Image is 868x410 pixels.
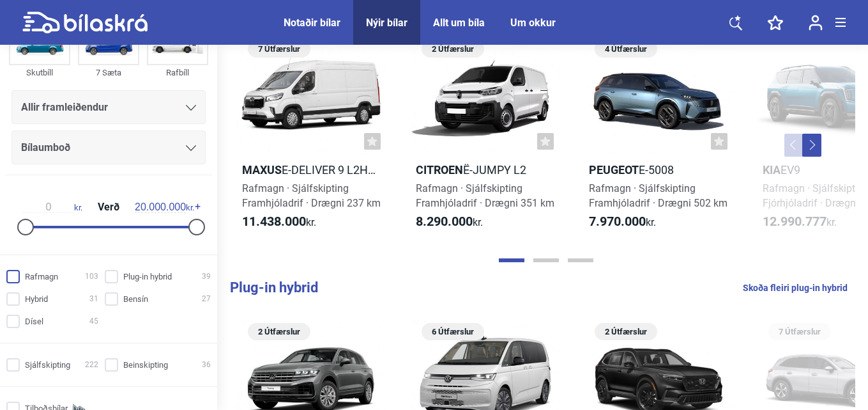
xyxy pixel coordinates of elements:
span: Rafmagn [25,270,58,283]
a: 2 ÚtfærslurCitroenë-Jumpy L2Rafmagn · SjálfskiptingFramhjóladrif · Drægni 351 km8.290.000kr. [410,36,561,242]
b: 7.970.000 [589,214,646,229]
a: Nýir bílar [366,17,407,29]
span: Sjálfskipting [25,358,70,372]
span: Bílaumboð [21,139,70,157]
b: 12.990.777 [763,214,826,229]
a: 4 ÚtfærslurPeugeote-5008Rafmagn · SjálfskiptingFramhjóladrif · Drægni 502 km7.970.000kr. [583,36,734,242]
span: Allir framleiðendur [21,99,108,116]
span: 7 Útfærslur [254,40,304,58]
span: 222 [85,358,98,372]
span: Rafmagn · Sjálfskipting Framhjóladrif · Drægni 502 km [589,182,727,209]
span: 4 Útfærslur [601,40,651,58]
a: 7 ÚtfærslurMaxuse-Deliver 9 L2H2 9,7m3Rafmagn · SjálfskiptingFramhjóladrif · Drægni 237 km11.438.... [236,36,387,242]
div: 7 Sæta [78,65,139,80]
img: user-login.svg [809,15,823,31]
span: Rafmagn · Sjálfskipting Framhjóladrif · Drægni 237 km [242,182,381,209]
button: Page 1 [499,258,524,262]
span: kr. [135,201,194,213]
span: 36 [202,358,211,372]
span: 2 Útfærslur [601,323,651,340]
h2: e-5008 [583,162,734,177]
b: 11.438.000 [242,214,306,229]
span: Hybrid [25,292,48,306]
div: Rafbíll [147,65,208,80]
button: Previous [784,134,803,157]
b: Maxus [242,163,282,177]
b: Citroen [416,163,463,177]
span: 45 [89,315,98,328]
span: 6 Útfærslur [428,323,478,340]
a: Allt um bíla [433,17,485,29]
h2: e-Deliver 9 L2H2 9,7m3 [236,162,387,177]
a: Notaðir bílar [284,17,340,29]
span: 27 [202,292,211,306]
span: 7 Útfærslur [775,323,825,340]
b: Plug-in hybrid [230,280,318,296]
span: 103 [85,270,98,283]
span: kr. [416,214,483,230]
button: Next [802,134,821,157]
b: Peugeot [589,163,639,177]
a: Um okkur [510,17,556,29]
span: Verð [95,202,123,212]
span: 31 [89,292,98,306]
h2: ë-Jumpy L2 [410,162,561,177]
span: kr. [589,214,656,230]
span: Beinskipting [123,358,168,372]
span: 2 Útfærslur [254,323,304,340]
span: 2 Útfærslur [428,40,478,58]
span: kr. [23,201,82,213]
b: 8.290.000 [416,214,473,229]
span: Plug-in hybrid [123,270,172,283]
span: 39 [202,270,211,283]
div: Skutbíll [9,65,70,80]
button: Page 2 [533,258,559,262]
span: kr. [242,214,316,230]
a: Skoða fleiri plug-in hybrid [743,280,848,296]
span: kr. [763,214,837,230]
b: Kia [763,163,780,177]
button: Page 3 [568,258,593,262]
span: Rafmagn · Sjálfskipting Framhjóladrif · Drægni 351 km [416,182,554,209]
span: Dísel [25,315,43,328]
span: Bensín [123,292,148,306]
